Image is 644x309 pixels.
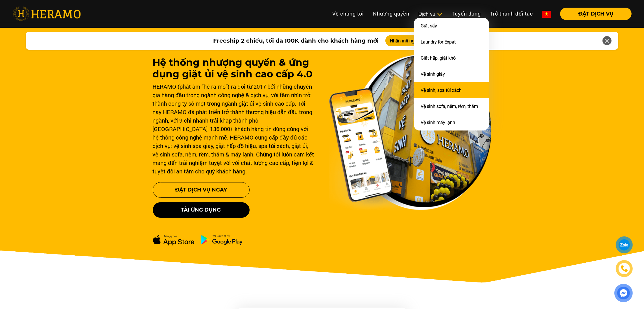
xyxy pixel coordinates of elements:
[201,235,243,245] img: ch-dowload
[385,35,431,46] button: Nhận mã ngay
[542,11,551,18] img: vn-flag.png
[153,182,250,198] button: Đặt Dịch Vụ Ngay
[329,55,492,210] img: banner
[421,104,478,109] a: Vệ sinh sofa, nệm, rèm, thảm
[153,202,250,218] button: Tải ứng dụng
[421,55,456,61] a: Giặt hấp, giặt khô
[153,82,315,175] div: HERAMO (phát âm “hê-ra-mô”) ra đời từ 2017 bởi những chuyên gia hàng đầu trong ngành công nghệ & ...
[560,8,632,20] button: ĐẶT DỊCH VỤ
[556,11,632,16] a: ĐẶT DỊCH VỤ
[447,8,485,20] a: Tuyển dụng
[418,10,443,18] div: Dịch vụ
[621,265,628,272] img: phone-icon
[368,8,414,20] a: Nhượng quyền
[421,39,456,45] a: Laundry for Expat
[421,88,462,93] a: Vệ sinh, spa túi xách
[153,235,195,246] img: apple-dowload
[12,6,81,21] img: heramo-logo.png
[437,12,443,17] img: subToggleIcon
[421,23,437,29] a: Giặt sấy
[421,120,455,125] a: Vệ sinh máy lạnh
[213,36,379,45] span: Freeship 2 chiều, tối đa 100K dành cho khách hàng mới
[328,8,368,20] a: Về chúng tôi
[421,71,445,77] a: Vệ sinh giày
[153,57,315,80] h1: Hệ thống nhượng quyền & ứng dụng giặt ủi vệ sinh cao cấp 4.0
[617,261,632,276] a: phone-icon
[485,8,538,20] a: Trở thành đối tác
